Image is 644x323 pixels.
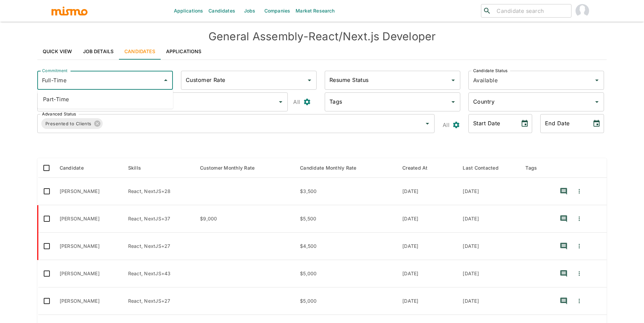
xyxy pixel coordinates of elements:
[128,215,189,222] p: React, NextJS, API, Kubernetes, TERRAFORM, Grafana, RPA, Django Rest Framework, Redux, Material U...
[295,260,397,287] td: $5,000
[423,119,432,128] button: Open
[161,76,170,85] button: Close
[397,260,457,287] td: [DATE]
[572,238,587,254] button: Quick Actions
[195,205,295,233] td: $9,000
[54,287,123,315] td: [PERSON_NAME]
[468,114,515,133] input: MM/DD/YYYY
[556,265,572,282] button: recent-notes
[572,211,587,227] button: Quick Actions
[293,97,300,107] p: All
[200,164,263,172] span: Customer Monthly Rate
[556,183,572,199] button: recent-notes
[305,76,314,85] button: Open
[397,178,457,205] td: [DATE]
[128,188,189,195] p: React, NextJS, ReactJS, TypeScript, API, Python, USER INTERFACE, Ruby, JavaScript, ERP, CUSTOMER ...
[473,68,507,73] label: Candidate Status
[161,43,207,60] a: Applications
[494,6,568,16] input: Candidate search
[42,111,76,117] label: Advanced Status
[572,265,587,282] button: Quick Actions
[42,68,67,73] label: Commitment
[592,76,602,85] button: Open
[520,158,550,178] th: Tags
[128,298,189,304] p: React, NextJS, ReactJS, TypeScript, C#, Entity Framework, .NET, SQL, Google Cloud Platform, CI/CD...
[397,233,457,260] td: [DATE]
[540,114,587,133] input: MM/DD/YYYY
[276,97,285,107] button: Open
[54,233,123,260] td: [PERSON_NAME]
[37,30,607,43] h4: General Assembly - React/Next.js Developer
[572,183,587,199] button: Quick Actions
[576,4,589,18] img: Maria Lujan Ciommo
[38,92,173,106] li: Part-Time
[51,6,88,16] img: logo
[128,270,189,277] p: React, NextJS, REST, API, Docker, TypeScript, PostgreSQL, Heroku, ReactJS, Pandas, Python, Redis,...
[457,205,520,233] td: [DATE]
[128,243,189,250] p: React, NextJS, TypeScript, Java, API, SCRUM, Docker, AWS, MICROSERVICE, HTML, CSS, SQL, PostgreSQ...
[518,117,531,130] button: Choose date
[295,233,397,260] td: $4,500
[556,211,572,227] button: recent-notes
[78,43,119,60] a: Job Details
[119,43,161,60] a: Candidates
[60,164,93,172] span: Candidate
[54,178,123,205] td: [PERSON_NAME]
[448,97,458,107] button: Open
[443,120,449,130] p: All
[397,287,457,315] td: [DATE]
[402,164,437,172] span: Created At
[448,76,458,85] button: Open
[41,120,96,128] span: Presented to Clients
[397,205,457,233] td: [DATE]
[123,158,195,178] th: Skills
[295,178,397,205] td: $3,500
[54,260,123,287] td: [PERSON_NAME]
[457,233,520,260] td: [DATE]
[556,238,572,254] button: recent-notes
[295,205,397,233] td: $5,500
[295,287,397,315] td: $5,000
[572,293,587,309] button: Quick Actions
[54,205,123,233] td: [PERSON_NAME]
[592,97,602,107] button: Open
[590,117,603,130] button: Choose date
[457,260,520,287] td: [DATE]
[300,164,365,172] span: Candidate Monthly Rate
[457,287,520,315] td: [DATE]
[556,293,572,309] button: recent-notes
[42,89,53,95] label: Skills
[41,118,103,129] div: Presented to Clients
[457,158,520,178] th: Last Contacted
[457,178,520,205] td: [DATE]
[37,43,78,60] a: Quick View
